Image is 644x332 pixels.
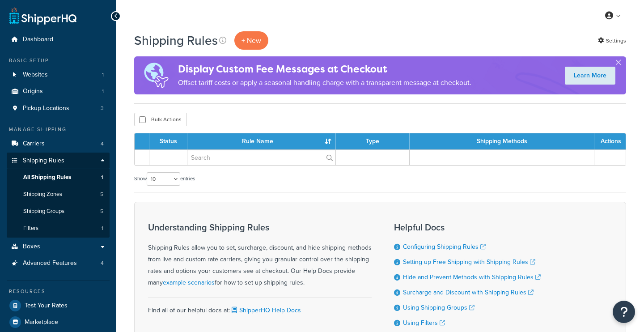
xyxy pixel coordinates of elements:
[9,7,76,25] a: ShipperHQ Home
[410,133,594,149] th: Shipping Methods
[7,169,110,186] a: All Shipping Rules 1
[7,83,110,100] a: Origins 1
[7,100,110,117] a: Pickup Locations 3
[7,203,110,220] li: Shipping Groups
[101,105,104,112] span: 3
[234,31,268,50] p: + New
[7,136,110,152] li: Carriers
[23,88,43,95] span: Origins
[7,203,110,220] a: Shipping Groups 5
[7,67,110,83] a: Websites 1
[102,71,104,79] span: 1
[23,140,45,148] span: Carriers
[149,133,187,149] th: Status
[7,288,110,295] div: Resources
[23,208,64,215] span: Shipping Groups
[7,126,110,133] div: Manage Shipping
[148,222,372,289] div: Shipping Rules allow you to set, surcharge, discount, and hide shipping methods from live and cus...
[178,77,471,89] p: Offset tariff costs or apply a seasonal handling charge with a transparent message at checkout.
[187,133,336,149] th: Rule Name
[148,298,372,316] div: Find all of our helpful docs at:
[187,150,335,165] input: Search
[394,222,541,232] h3: Helpful Docs
[7,83,110,100] li: Origins
[403,242,486,251] a: Configuring Shipping Rules
[101,260,104,267] span: 4
[7,255,110,272] li: Advanced Features
[7,31,110,48] a: Dashboard
[7,220,110,237] a: Filters 1
[102,225,103,232] span: 1
[148,222,372,232] h3: Understanding Shipping Rules
[23,225,38,232] span: Filters
[7,100,110,117] li: Pickup Locations
[7,314,110,330] a: Marketplace
[100,191,103,198] span: 5
[23,71,48,79] span: Websites
[101,174,103,181] span: 1
[25,302,68,310] span: Test Your Rates
[23,260,77,267] span: Advanced Features
[403,257,535,267] a: Setting up Free Shipping with Shipping Rules
[101,140,104,148] span: 4
[7,169,110,186] li: All Shipping Rules
[7,255,110,272] a: Advanced Features 4
[7,298,110,314] a: Test Your Rates
[403,318,445,328] a: Using Filters
[134,32,218,49] h1: Shipping Rules
[163,278,215,287] a: example scenarios
[594,133,626,149] th: Actions
[102,88,104,95] span: 1
[403,288,534,297] a: Surcharge and Discount with Shipping Rules
[7,153,110,169] a: Shipping Rules
[134,56,178,94] img: duties-banner-06bc72dcb5fe05cb3f9472aba00be2ae8eb53ab6f0d8bb03d382ba314ac3c341.png
[147,172,180,186] select: Showentries
[7,220,110,237] li: Filters
[7,186,110,203] li: Shipping Zones
[178,62,471,77] h4: Display Custom Fee Messages at Checkout
[134,172,195,186] label: Show entries
[336,133,410,149] th: Type
[134,113,186,126] button: Bulk Actions
[403,272,541,282] a: Hide and Prevent Methods with Shipping Rules
[23,174,71,181] span: All Shipping Rules
[403,303,475,312] a: Using Shipping Groups
[100,208,103,215] span: 5
[7,57,110,64] div: Basic Setup
[565,67,615,85] a: Learn More
[7,238,110,255] a: Boxes
[23,36,53,43] span: Dashboard
[23,105,69,112] span: Pickup Locations
[7,153,110,238] li: Shipping Rules
[23,243,40,251] span: Boxes
[230,306,301,315] a: ShipperHQ Help Docs
[598,34,626,47] a: Settings
[23,157,64,165] span: Shipping Rules
[23,191,62,198] span: Shipping Zones
[613,301,635,323] button: Open Resource Center
[25,319,58,326] span: Marketplace
[7,136,110,152] a: Carriers 4
[7,67,110,83] li: Websites
[7,186,110,203] a: Shipping Zones 5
